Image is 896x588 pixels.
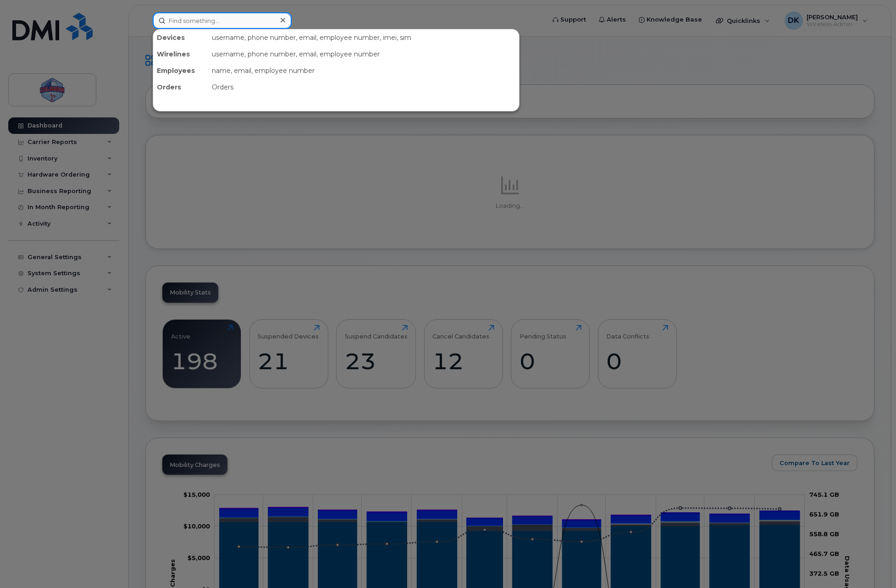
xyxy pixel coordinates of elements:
div: Wirelines [153,46,208,62]
div: username, phone number, email, employee number [208,46,519,62]
div: username, phone number, email, employee number, imei, sim [208,29,519,46]
div: name, email, employee number [208,62,519,79]
div: Devices [153,29,208,46]
div: Employees [153,62,208,79]
div: Orders [208,79,519,95]
div: Orders [153,79,208,95]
